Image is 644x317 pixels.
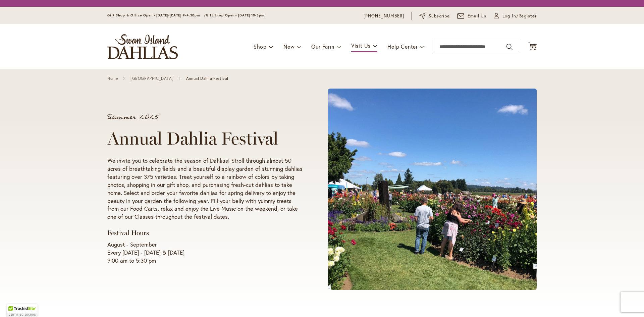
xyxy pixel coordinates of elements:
span: Annual Dahlia Festival [186,76,228,81]
a: Email Us [457,13,487,19]
h1: Annual Dahlia Festival [107,128,303,149]
span: Gift Shop & Office Open - [DATE]-[DATE] 9-4:30pm / [107,13,206,17]
p: We invite you to celebrate the season of Dahlias! Stroll through almost 50 acres of breathtaking ... [107,157,303,221]
span: Email Us [468,13,487,19]
a: Log In/Register [494,13,537,19]
div: TrustedSite Certified [7,304,38,317]
p: Summer 2025 [107,114,303,120]
span: Subscribe [429,13,450,19]
a: Subscribe [419,13,450,19]
span: Shop [254,43,267,50]
a: [GEOGRAPHIC_DATA] [130,76,173,81]
a: Home [107,76,118,81]
h3: Festival Hours [107,229,303,237]
p: August - September Every [DATE] - [DATE] & [DATE] 9:00 am to 5:30 pm [107,241,303,265]
span: Visit Us [351,42,371,49]
span: New [283,43,294,50]
span: Our Farm [311,43,334,50]
span: Gift Shop Open - [DATE] 10-3pm [206,13,264,17]
a: [PHONE_NUMBER] [364,13,404,19]
a: store logo [107,34,178,59]
span: Help Center [387,43,418,50]
button: Search [506,42,513,52]
span: Log In/Register [502,13,537,19]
